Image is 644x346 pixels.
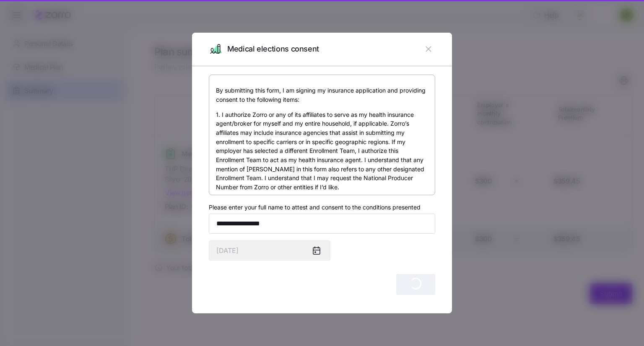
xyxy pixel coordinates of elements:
[209,240,330,261] input: MM/DD/YYYY
[227,43,319,55] span: Medical elections consent
[406,289,425,300] span: Agree
[216,86,428,104] p: By submitting this form, I am signing my insurance application and providing consent to the follo...
[216,110,428,192] p: 1. I authorize Zorro or any of its affiliates to serve as my health insurance agent/broker for my...
[209,203,421,212] label: Please enter your full name to attest and consent to the conditions presented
